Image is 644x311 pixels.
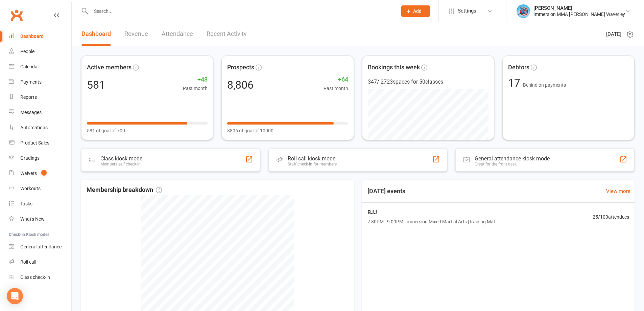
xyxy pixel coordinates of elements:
[593,213,629,221] span: 25 / 100 attendees
[367,208,495,217] span: BJJ
[9,270,71,285] a: Class kiosk mode
[20,171,37,176] div: Waivers
[9,90,71,105] a: Reports
[533,5,625,11] div: [PERSON_NAME]
[324,85,348,92] span: Past month
[475,162,550,166] div: Great for the front desk
[20,216,45,222] div: What's New
[9,196,71,212] a: Tasks
[87,80,105,90] div: 581
[227,80,254,90] div: 8,806
[9,120,71,135] a: Automations
[20,79,42,85] div: Payments
[9,181,71,196] a: Workouts
[124,22,148,46] a: Revenue
[183,75,208,85] span: +48
[162,22,193,46] a: Attendance
[9,29,71,44] a: Dashboard
[20,140,49,146] div: Product Sales
[288,155,337,162] div: Roll call kiosk mode
[475,155,550,162] div: General attendance kiosk mode
[20,244,62,249] div: General attendance
[9,166,71,181] a: Waivers 1
[7,288,23,304] div: Open Intercom Messenger
[20,259,36,265] div: Roll call
[87,63,132,72] span: Active members
[9,239,71,254] a: General attendance kiosk mode
[508,63,529,72] span: Debtors
[458,3,476,19] span: Settings
[606,187,630,195] a: View more
[401,5,430,17] button: Add
[87,185,162,195] span: Membership breakdown
[20,94,37,100] div: Reports
[9,105,71,120] a: Messages
[413,8,422,14] span: Add
[368,77,488,86] div: 347 / 2723 spaces for 50 classes
[288,162,337,166] div: Staff check-in for members
[20,186,41,191] div: Workouts
[517,4,530,18] img: thumb_image1698714326.png
[9,151,71,166] a: Gradings
[9,135,71,151] a: Product Sales
[87,127,125,134] span: 581 of goal of 700
[207,22,247,46] a: Recent Activity
[20,34,44,39] div: Dashboard
[183,85,208,92] span: Past month
[9,44,71,59] a: People
[9,59,71,74] a: Calendar
[367,218,495,225] span: 7:30PM - 9:00PM | Immersion Mixed Martial Arts | Training Mat
[362,185,411,197] h3: [DATE] events
[20,155,40,161] div: Gradings
[508,76,523,89] span: 17
[20,64,39,69] div: Calendar
[20,110,42,115] div: Messages
[533,11,625,17] div: Immersion MMA [PERSON_NAME] Waverley
[9,212,71,227] a: What's New
[606,30,621,38] span: [DATE]
[368,63,420,72] span: Bookings this week
[20,201,32,206] div: Tasks
[20,49,34,54] div: People
[81,22,111,46] a: Dashboard
[100,155,142,162] div: Class kiosk mode
[523,82,566,88] span: Behind on payments
[100,162,142,166] div: Members self check-in
[9,254,71,270] a: Roll call
[227,127,273,134] span: 8806 of goal of 10000
[8,7,25,24] a: Clubworx
[324,75,348,85] span: +64
[89,6,392,16] input: Search...
[227,63,254,72] span: Prospects
[41,170,47,176] span: 1
[20,274,50,280] div: Class check-in
[9,74,71,90] a: Payments
[20,125,48,130] div: Automations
